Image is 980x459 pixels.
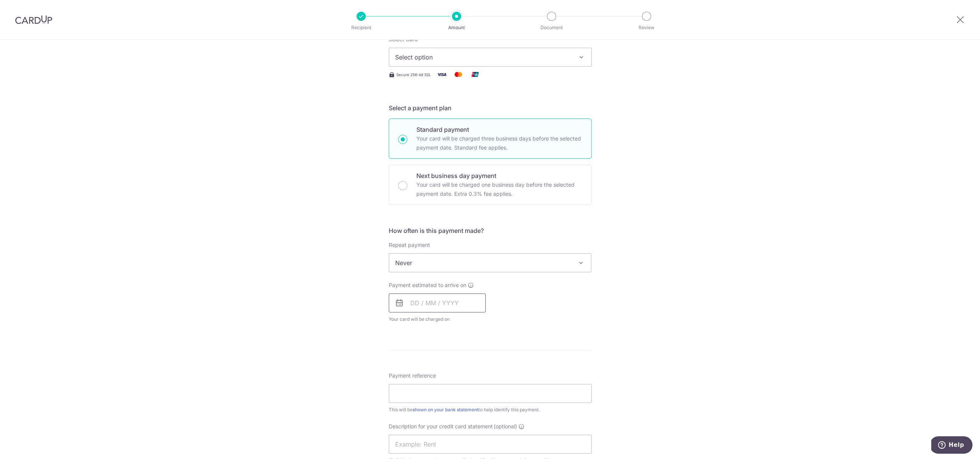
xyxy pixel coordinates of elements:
[389,372,436,379] span: Payment reference
[619,24,675,31] p: Review
[494,423,517,430] span: (optional)
[416,171,582,180] p: Next business day payment
[467,70,483,79] img: Union Pay
[333,24,389,31] p: Recipient
[389,294,486,312] input: DD / MM / YYYY
[389,226,592,235] h5: How often is this payment made?
[389,315,486,323] span: Your card will be charged on
[389,254,591,272] span: Never
[413,407,478,412] a: shown on your bank statement
[15,15,52,24] img: CardUp
[389,281,466,289] span: Payment estimated to arrive on
[416,180,582,198] p: Your card will be charged one business day before the selected payment date. Extra 0.3% fee applies.
[395,53,572,62] span: Select option
[396,72,431,78] span: Secure 256-bit SSL
[389,423,493,430] span: Description for your credit card statement
[389,241,430,249] label: Repeat payment
[451,70,466,79] img: Mastercard
[416,134,582,152] p: Your card will be charged three business days before the selected payment date. Standard fee appl...
[389,48,592,67] button: Select option
[434,70,449,79] img: Visa
[389,253,592,272] span: Never
[389,435,592,454] input: Example: Rent
[428,24,485,31] p: Amount
[389,103,592,112] h5: Select a payment plan
[523,24,580,31] p: Document
[389,406,592,414] div: This will be to help identify this payment.
[931,436,972,455] iframe: Opens a widget where you can find more information
[416,125,582,134] p: Standard payment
